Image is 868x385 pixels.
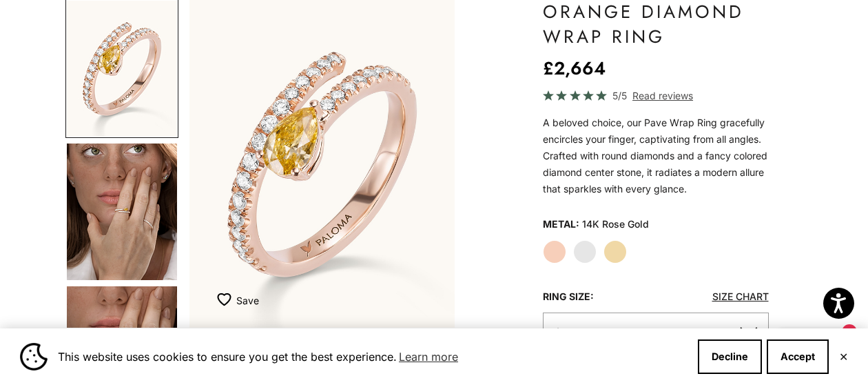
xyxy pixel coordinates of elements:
span: Read reviews [632,88,693,103]
legend: Metal: [543,214,579,235]
img: #YellowGold #RoseGold #WhiteGold [67,144,177,280]
button: Close [839,353,848,361]
img: Cookie banner [20,343,48,371]
button: 4 [543,313,768,351]
span: 4 [554,326,560,337]
span: 5/5 [612,88,627,103]
div: A beloved choice, our Pave Wrap Ring gracefully encircles your finger, captivating from all angle... [543,115,768,197]
a: Learn more [397,346,460,367]
button: Go to item 4 [65,142,178,282]
a: 5/5 Read reviews [543,88,768,103]
button: Add to Wishlist [217,286,259,314]
variant-option-value: 14K Rose Gold [582,214,649,235]
legend: Ring Size: [543,286,594,307]
img: #RoseGold [67,1,177,137]
span: This website uses cookies to ensure you get the best experience. [58,346,687,367]
img: wishlist [217,293,236,306]
button: Decline [698,339,762,374]
sale-price: £2,664 [543,55,606,82]
a: Size Chart [712,290,769,302]
button: Accept [767,339,829,374]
